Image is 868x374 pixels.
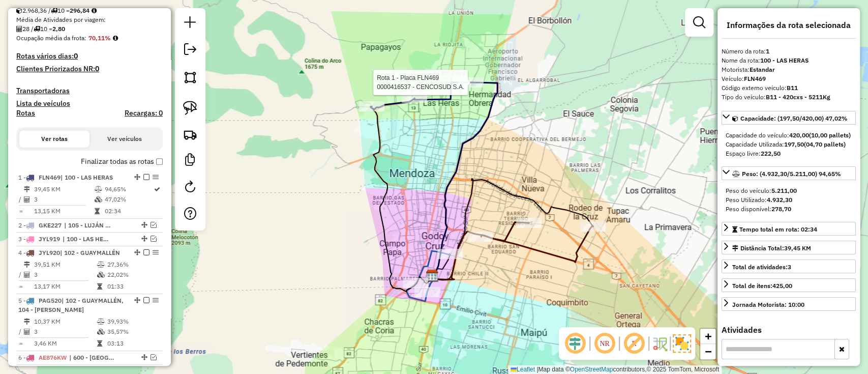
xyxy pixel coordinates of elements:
[508,365,722,374] div: Map data © contributors,© 2025 TomTom, Microsoft
[34,317,97,327] td: 10,37 KM
[70,7,89,14] strong: 296,84
[771,205,791,213] strong: 278,70
[39,174,61,181] span: FLN469
[97,340,102,347] i: Tempo total em rota
[94,208,99,214] i: Tempo total em rota
[113,35,118,41] em: Média calculada utilizando a maior ocupação (%Peso ou %Cubagem) de cada rota da sessão. Rotas cro...
[39,354,67,361] span: AE876KW
[183,127,197,141] img: Criar rota
[726,140,852,149] div: Capacidade Utilizada:
[156,158,163,165] input: Finalizar todas as rotas
[16,87,163,95] h4: Transportadoras
[39,249,60,256] span: JYL920
[107,338,158,349] td: 03:13
[788,263,791,271] strong: 3
[88,34,111,42] strong: 70,11%
[153,249,159,255] em: Opções
[18,206,23,216] td: =
[18,270,23,280] td: /
[809,131,851,139] strong: (10,00 pallets)
[97,319,105,325] i: % de utilização do peso
[673,334,691,353] img: Exibir/Ocultar setores
[16,52,163,61] h4: Rotas vários dias:
[622,331,646,356] span: Exibir rótulo
[700,329,715,344] a: Zoom in
[18,174,113,181] span: 1 -
[34,26,40,32] i: Total de rotas
[134,174,140,180] em: Alterar sequência das rotas
[153,297,159,303] em: Opções
[592,331,617,356] span: Ocultar NR
[64,221,111,230] span: 105 - LUJÁN DE CUYO
[722,111,856,125] a: Capacidade: (197,50/420,00) 47,02%
[134,297,140,303] em: Alterar sequência das rotas
[97,272,105,278] i: % de utilização da cubagem
[732,263,791,271] span: Total de atividades:
[63,235,109,244] span: 100 - LAS HERAS
[16,99,163,108] h4: Lista de veículos
[16,24,163,34] div: 28 / 10 =
[34,206,94,216] td: 13,15 KM
[180,150,200,172] a: Criar modelo
[750,66,775,73] strong: Estandar
[24,319,30,325] i: Distância Total
[104,206,153,216] td: 02:34
[34,194,94,205] td: 3
[107,281,158,292] td: 01:33
[125,109,163,118] h4: Recargas: 0
[94,186,102,192] i: % de utilização do peso
[94,196,102,203] i: % de utilização da cubagem
[24,186,30,192] i: Distância Total
[34,338,97,349] td: 3,46 KM
[107,270,158,280] td: 22,02%
[700,344,715,359] a: Zoom out
[104,184,153,194] td: 94,65%
[570,366,613,373] a: OpenStreetMap
[16,34,86,42] span: Ocupação média da frota:
[74,51,78,61] strong: 0
[726,131,852,140] div: Capacidade do veículo:
[726,205,852,214] div: Peso disponível:
[766,93,830,101] strong: B11 - 420cxs - 5211Kg
[726,149,852,158] div: Espaço livre:
[651,335,668,352] img: Fluxo de ruas
[97,329,105,335] i: % de utilização da cubagem
[722,20,856,30] h4: Informações da rota selecionada
[81,156,163,167] label: Finalizar todas as rotas
[705,345,711,358] span: −
[95,64,99,73] strong: 0
[784,244,811,252] span: 39,45 KM
[722,127,856,162] div: Capacidade: (197,50/420,00) 47,02%
[722,325,856,335] h4: Atividades
[24,272,30,278] i: Total de Atividades
[104,194,153,205] td: 47,02%
[744,75,766,82] strong: FLN469
[97,262,105,268] i: % de utilização do peso
[34,281,97,292] td: 13,17 KM
[107,317,158,327] td: 39,93%
[740,114,848,122] span: Capacidade: (197,50/420,00) 47,02%
[18,249,120,256] span: 4 -
[180,177,200,199] a: Reroteirizar Sessão
[141,222,147,228] em: Alterar sequência das rotas
[180,12,200,35] a: Nova sessão e pesquisa
[732,244,811,253] div: Distância Total:
[722,278,856,292] a: Total de itens:425,00
[722,74,856,83] div: Veículo:
[24,196,30,203] i: Total de Atividades
[97,283,102,290] i: Tempo total em rota
[61,174,113,181] span: | 100 - LAS HERAS
[180,39,200,62] a: Exportar sessão
[722,297,856,311] a: Jornada Motorista: 10:00
[16,65,163,73] h4: Clientes Priorizados NR:
[183,70,197,84] img: Selecionar atividades - polígono
[766,47,769,55] strong: 1
[804,140,846,148] strong: (04,70 pallets)
[722,83,856,93] div: Código externo veículo:
[151,236,157,242] em: Visualizar rota
[722,47,856,56] div: Número da rota:
[141,354,147,360] em: Alterar sequência das rotas
[760,56,809,64] strong: 100 - LAS HERAS
[722,93,856,102] div: Tipo do veículo:
[153,174,159,180] em: Opções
